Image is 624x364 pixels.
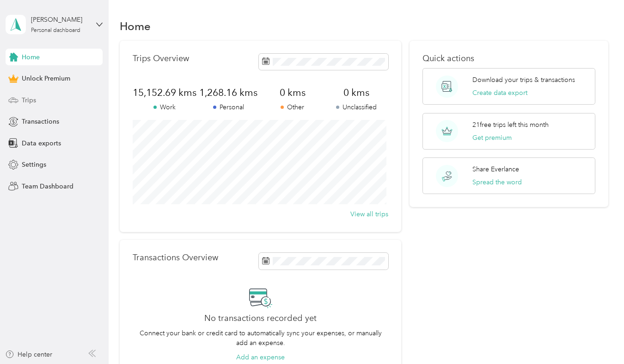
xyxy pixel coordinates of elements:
[261,86,324,99] span: 0 kms
[22,160,46,169] span: Settings
[472,120,549,130] p: 21 free trips left this month
[133,328,388,348] p: Connect your bank or credit card to automatically sync your expenses, or manually add an expense.
[472,133,512,143] button: Get premium
[472,164,519,174] p: Share Everlance
[472,177,522,187] button: Spread the word
[22,138,61,148] span: Data exports
[22,74,70,83] span: Unlock Premium
[350,209,388,219] button: View all trips
[196,102,260,112] p: Personal
[422,54,595,63] p: Quick actions
[22,182,73,191] span: Team Dashboard
[5,350,52,359] button: Help center
[133,253,218,263] p: Transactions Overview
[236,352,285,362] button: Add an expense
[22,95,36,105] span: Trips
[572,312,624,364] iframe: Everlance-gr Chat Button Frame
[133,86,196,99] span: 15,152.69 kms
[22,52,40,62] span: Home
[133,102,196,112] p: Work
[22,117,59,126] span: Transactions
[196,86,260,99] span: 1,268.16 kms
[31,15,89,25] div: [PERSON_NAME]
[120,21,151,31] h1: Home
[133,54,189,63] p: Trips Overview
[261,102,324,112] p: Other
[324,102,388,112] p: Unclassified
[472,88,527,98] button: Create data export
[31,28,80,33] div: Personal dashboard
[324,86,388,99] span: 0 kms
[472,75,575,85] p: Download your trips & transactions
[204,314,317,323] h2: No transactions recorded yet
